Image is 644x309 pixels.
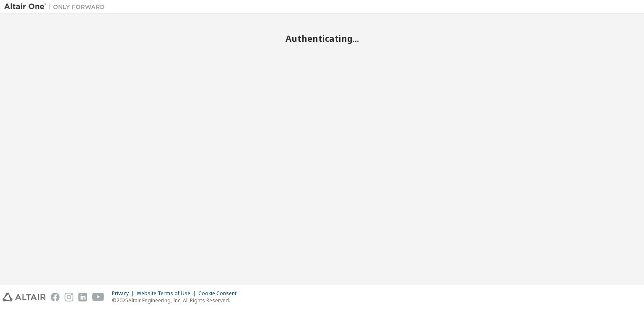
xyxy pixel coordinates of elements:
[198,290,241,297] div: Cookie Consent
[51,293,60,301] img: facebook.svg
[137,290,198,297] div: Website Terms of Use
[112,290,137,297] div: Privacy
[3,293,46,301] img: altair_logo.svg
[4,3,109,11] img: Altair One
[4,33,640,44] h2: Authenticating...
[92,293,104,301] img: youtube.svg
[112,297,241,304] p: © 2025 Altair Engineering, Inc. All Rights Reserved.
[65,293,73,301] img: instagram.svg
[78,293,87,301] img: linkedin.svg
